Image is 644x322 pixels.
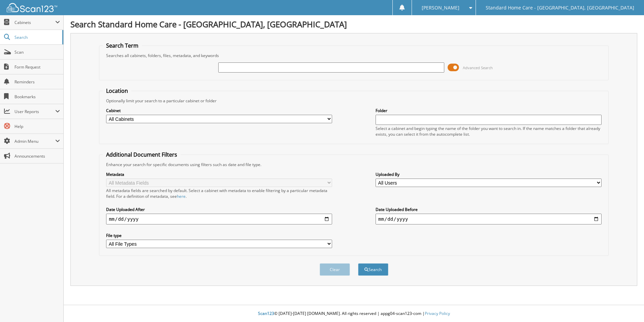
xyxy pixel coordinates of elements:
label: Date Uploaded Before [376,207,602,212]
span: Announcements [14,153,60,159]
span: Scan123 [258,311,274,316]
input: start [106,214,332,224]
legend: Location [103,87,131,95]
span: [PERSON_NAME] [422,6,459,10]
span: Cabinets [14,20,55,25]
span: Help [14,124,60,129]
a: Privacy Policy [425,311,450,316]
button: Search [358,263,388,276]
div: Select a cabinet and begin typing the name of the folder you want to search in. If the name match... [376,126,602,137]
legend: Additional Document Filters [103,151,181,158]
span: Search [14,34,59,40]
input: end [376,214,602,224]
span: Admin Menu [14,138,55,144]
span: Scan [14,49,60,55]
label: Date Uploaded After [106,207,332,212]
div: Optionally limit your search to a particular cabinet or folder [103,98,605,104]
span: Advanced Search [463,65,493,70]
legend: Search Term [103,42,142,49]
div: All metadata fields are searched by default. Select a cabinet with metadata to enable filtering b... [106,188,332,199]
label: File type [106,233,332,238]
span: Bookmarks [14,94,60,100]
img: scan123-logo-white.svg [7,3,57,12]
label: Cabinet [106,108,332,113]
label: Uploaded By [376,171,602,177]
span: Form Request [14,64,60,70]
h1: Search Standard Home Care - [GEOGRAPHIC_DATA], [GEOGRAPHIC_DATA] [70,19,637,30]
span: Standard Home Care - [GEOGRAPHIC_DATA], [GEOGRAPHIC_DATA] [486,6,634,10]
div: Searches all cabinets, folders, files, metadata, and keywords [103,53,605,58]
div: Enhance your search for specific documents using filters such as date and file type. [103,162,605,167]
label: Folder [376,108,602,113]
label: Metadata [106,171,332,177]
button: Clear [320,263,350,276]
div: © [DATE]-[DATE] [DOMAIN_NAME]. All rights reserved | appg04-scan123-com | [64,305,644,322]
span: Reminders [14,79,60,85]
a: here [177,193,186,199]
span: User Reports [14,109,55,114]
